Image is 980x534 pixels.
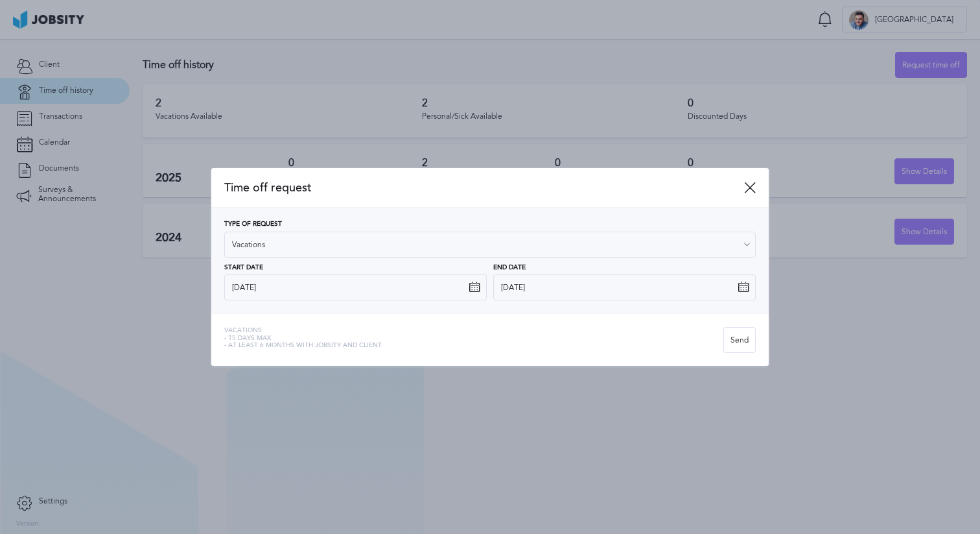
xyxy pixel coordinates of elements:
span: - 15 days max [224,335,382,343]
span: Vacations: [224,327,382,335]
span: Type of Request [224,221,282,228]
span: - At least 6 months with jobsity and client [224,342,382,350]
span: End Date [493,264,526,272]
span: Time off request [224,181,744,195]
span: Start Date [224,264,263,272]
button: Send [723,327,756,353]
div: Send [724,328,755,354]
